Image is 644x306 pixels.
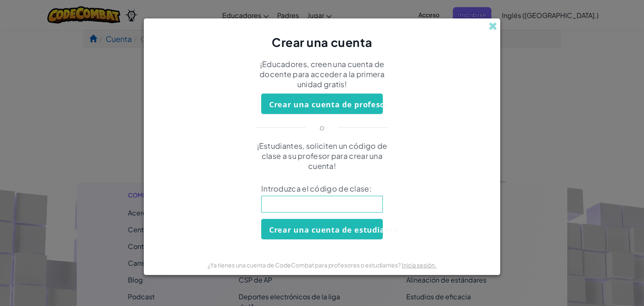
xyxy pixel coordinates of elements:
[402,261,436,269] a: Inicia sesión.
[257,141,387,171] font: ¡Estudiantes, soliciten un código de clase a su profesor para crear una cuenta!
[272,35,372,49] font: Crear una cuenta
[269,225,399,235] font: Crear una cuenta de estudiante
[208,261,401,269] font: ¿Ya tienes una cuenta de CodeCombat para profesores o estudiantes?
[269,99,389,109] font: Crear una cuenta de profesor
[319,122,325,132] font: o
[260,59,384,89] font: ¡Educadores, creen una cuenta de docente para acceder a la primera unidad gratis!
[261,184,371,193] font: Introduzca el código de clase:
[261,93,383,114] button: Crear una cuenta de profesor
[261,219,383,239] button: Crear una cuenta de estudiante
